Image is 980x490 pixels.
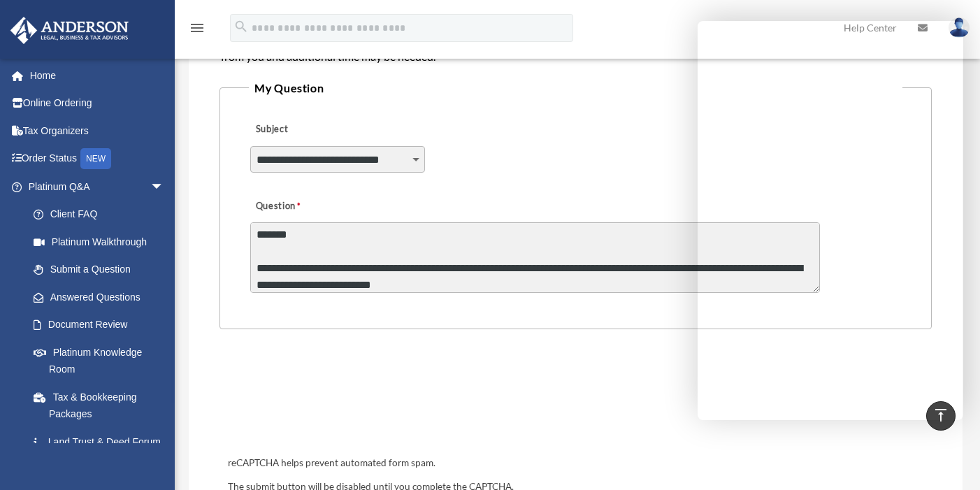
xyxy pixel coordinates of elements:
[150,173,178,201] span: arrow_drop_down
[949,17,970,38] img: User Pic
[20,383,185,428] a: Tax & Bookkeeping Packages
[10,145,185,173] a: Order StatusNEW
[80,148,111,169] div: NEW
[189,24,206,36] a: menu
[10,173,185,201] a: Platinum Q&Aarrow_drop_down
[20,428,185,456] a: Land Trust & Deed Forum
[698,21,963,420] iframe: Chat Window
[20,228,185,256] a: Platinum Walkthrough
[10,62,185,89] a: Home
[250,120,383,140] label: Subject
[250,196,359,216] label: Question
[189,20,206,36] i: menu
[233,19,249,34] i: search
[20,338,185,383] a: Platinum Knowledge Room
[10,89,185,117] a: Online Ordering
[249,78,902,98] legend: My Question
[20,311,185,339] a: Document Review
[20,283,185,311] a: Answered Questions
[20,256,178,284] a: Submit a Question
[6,17,133,44] img: Anderson Advisors Platinum Portal
[10,117,185,145] a: Tax Organizers
[224,373,436,427] iframe: reCAPTCHA
[20,201,185,229] a: Client FAQ
[222,455,928,472] div: reCAPTCHA helps prevent automated form spam.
